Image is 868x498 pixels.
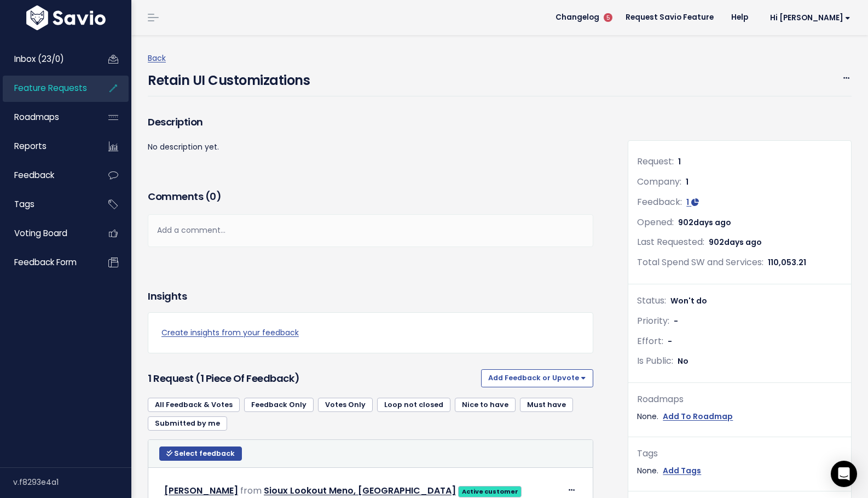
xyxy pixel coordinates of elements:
[637,256,763,268] span: Total Spend SW and Services:
[3,105,91,130] a: Roadmaps
[14,111,59,123] span: Roadmaps
[668,336,672,347] span: -
[14,227,67,239] span: Voting Board
[174,449,235,458] span: Select feedback
[637,155,674,168] span: Request:
[637,464,842,478] div: None.
[722,9,757,26] a: Help
[3,134,91,159] a: Reports
[210,190,216,203] span: 0
[663,464,701,478] a: Add Tags
[757,9,859,26] a: Hi [PERSON_NAME]
[159,447,242,461] button: Select feedback
[161,326,580,340] a: Create insights from your feedback
[637,294,666,307] span: Status:
[148,115,593,130] h3: Description
[148,416,227,431] a: Submitted by me
[148,214,593,247] div: Add a comment...
[148,189,593,204] h3: Comments ( )
[637,392,842,408] div: Roadmaps
[3,221,91,246] a: Voting Board
[637,236,704,248] span: Last Requested:
[14,82,87,94] span: Feature Requests
[604,13,612,22] span: 5
[520,398,573,412] a: Must have
[617,9,722,26] a: Request Savio Feature
[770,14,850,22] span: Hi [PERSON_NAME]
[637,354,673,367] span: Is Public:
[686,197,689,208] span: 1
[3,163,91,188] a: Feedback
[693,217,731,228] span: days ago
[14,256,77,268] span: Feedback form
[3,192,91,217] a: Tags
[148,371,477,386] h3: 1 Request (1 piece of Feedback)
[637,196,682,208] span: Feedback:
[481,369,593,387] button: Add Feedback or Upvote
[377,398,450,412] a: Loop not closed
[240,484,262,497] span: from
[148,398,240,412] a: All Feedback & Votes
[164,484,238,497] a: [PERSON_NAME]
[14,198,34,210] span: Tags
[555,14,599,21] span: Changelog
[709,237,762,248] span: 902
[686,176,688,187] span: 1
[14,140,47,152] span: Reports
[148,53,166,64] a: Back
[670,295,707,306] span: Won't do
[637,314,669,327] span: Priority:
[13,468,131,496] div: v.f8293e4a1
[462,487,518,496] strong: Active customer
[455,398,516,412] a: Nice to have
[148,65,310,90] h4: Retain UI Customizations
[678,217,731,228] span: 902
[3,250,91,275] a: Feedback form
[148,289,187,304] h3: Insights
[318,398,373,412] a: Votes Only
[3,76,91,101] a: Feature Requests
[686,197,699,208] a: 1
[678,156,681,167] span: 1
[637,175,681,188] span: Company:
[831,461,857,487] div: Open Intercom Messenger
[3,47,91,72] a: Inbox (23/0)
[637,335,663,347] span: Effort:
[678,356,688,367] span: No
[674,316,678,327] span: -
[768,257,806,268] span: 110,053.21
[14,169,54,181] span: Feedback
[24,5,108,30] img: logo-white.9d6f32f41409.svg
[14,53,64,65] span: Inbox (23/0)
[148,140,593,154] p: No description yet.
[637,446,842,462] div: Tags
[724,237,762,248] span: days ago
[663,410,733,423] a: Add To Roadmap
[637,216,674,228] span: Opened:
[244,398,314,412] a: Feedback Only
[264,484,456,497] a: Sioux Lookout Meno, [GEOGRAPHIC_DATA]
[637,410,842,423] div: None.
